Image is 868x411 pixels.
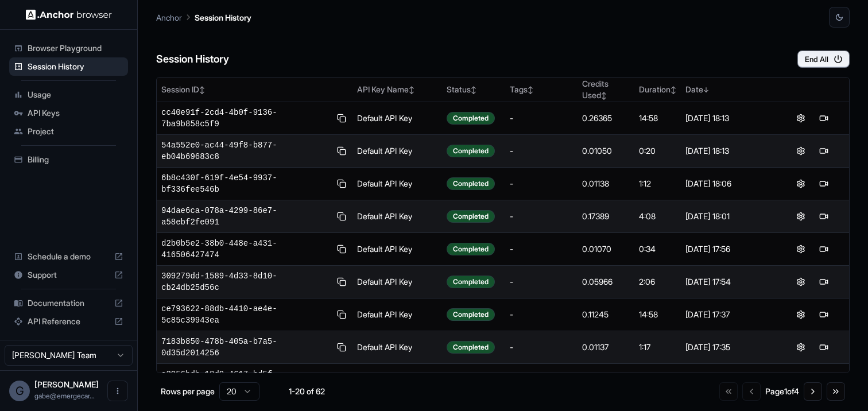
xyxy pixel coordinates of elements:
[601,91,607,100] span: ↕
[639,309,676,320] div: 14:58
[685,84,771,95] div: Date
[639,113,676,124] div: 14:58
[582,243,630,255] div: 0.01070
[352,135,442,168] td: Default API Key
[447,112,495,125] div: Completed
[510,178,573,189] div: -
[582,113,630,124] div: 0.26365
[161,107,330,130] span: cc40e91f-2cd4-4b0f-9136-7ba9b858c5f9
[161,303,330,326] span: ce793622-88db-4410-ae4e-5c85c39943ea
[28,42,123,54] span: Browser Playground
[28,89,123,100] span: Usage
[161,84,348,95] div: Session ID
[9,247,128,266] div: Schedule a demo
[161,369,330,391] span: a3956bdb-18d9-4617-bd5f-aa7c0567f0de
[156,51,229,68] h6: Session History
[447,84,501,95] div: Status
[582,78,630,101] div: Credits Used
[352,331,442,364] td: Default API Key
[9,86,128,104] div: Usage
[161,205,330,228] span: 94dae6ca-078a-4299-86e7-a58ebf2fe091
[156,11,251,24] nav: breadcrumb
[447,341,495,354] div: Completed
[161,172,330,195] span: 6b8c430f-619f-4e54-9937-bf336fee546b
[447,308,495,321] div: Completed
[582,211,630,222] div: 0.17389
[471,86,476,94] span: ↕
[352,298,442,331] td: Default API Key
[582,145,630,157] div: 0.01050
[34,391,95,400] span: gabe@emergecareer.com
[107,381,128,401] button: Open menu
[447,276,495,288] div: Completed
[528,86,533,94] span: ↕
[9,266,128,284] div: Support
[34,379,99,389] span: Gabe Saruhashi
[26,9,112,20] img: Anchor Logo
[639,84,676,95] div: Duration
[9,150,128,169] div: Billing
[671,86,676,94] span: ↕
[195,11,251,24] p: Session History
[28,107,123,119] span: API Keys
[28,126,123,137] span: Project
[510,309,573,320] div: -
[28,61,123,72] span: Session History
[161,386,215,397] p: Rows per page
[510,113,573,124] div: -
[639,342,676,353] div: 1:17
[510,342,573,353] div: -
[161,238,330,261] span: d2b0b5e2-38b0-448e-a431-416506427474
[703,86,709,94] span: ↓
[28,269,110,281] span: Support
[510,145,573,157] div: -
[352,364,442,397] td: Default API Key
[685,309,771,320] div: [DATE] 17:37
[9,104,128,122] div: API Keys
[28,297,110,309] span: Documentation
[447,177,495,190] div: Completed
[582,276,630,288] div: 0.05966
[639,243,676,255] div: 0:34
[447,243,495,255] div: Completed
[9,294,128,312] div: Documentation
[582,309,630,320] div: 0.11245
[510,211,573,222] div: -
[797,51,850,68] button: End All
[510,243,573,255] div: -
[9,381,30,401] div: G
[161,336,330,359] span: 7183b850-478b-405a-b7a5-0d35d2014256
[9,122,128,141] div: Project
[510,84,573,95] div: Tags
[199,86,205,94] span: ↕
[352,266,442,298] td: Default API Key
[685,211,771,222] div: [DATE] 18:01
[685,243,771,255] div: [DATE] 17:56
[510,276,573,288] div: -
[639,211,676,222] div: 4:08
[278,386,335,397] div: 1-20 of 62
[639,145,676,157] div: 0:20
[9,39,128,57] div: Browser Playground
[352,102,442,135] td: Default API Key
[685,178,771,189] div: [DATE] 18:06
[582,342,630,353] div: 0.01137
[28,154,123,165] span: Billing
[409,86,414,94] span: ↕
[352,200,442,233] td: Default API Key
[685,113,771,124] div: [DATE] 18:13
[357,84,437,95] div: API Key Name
[28,316,110,327] span: API Reference
[156,11,182,24] p: Anchor
[685,342,771,353] div: [DATE] 17:35
[765,386,799,397] div: Page 1 of 4
[9,57,128,76] div: Session History
[161,270,330,293] span: 309279dd-1589-4d33-8d10-cb24db25d56c
[582,178,630,189] div: 0.01138
[9,312,128,331] div: API Reference
[28,251,110,262] span: Schedule a demo
[639,178,676,189] div: 1:12
[352,233,442,266] td: Default API Key
[161,139,330,162] span: 54a552e0-ac44-49f8-b877-eb04b69683c8
[447,145,495,157] div: Completed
